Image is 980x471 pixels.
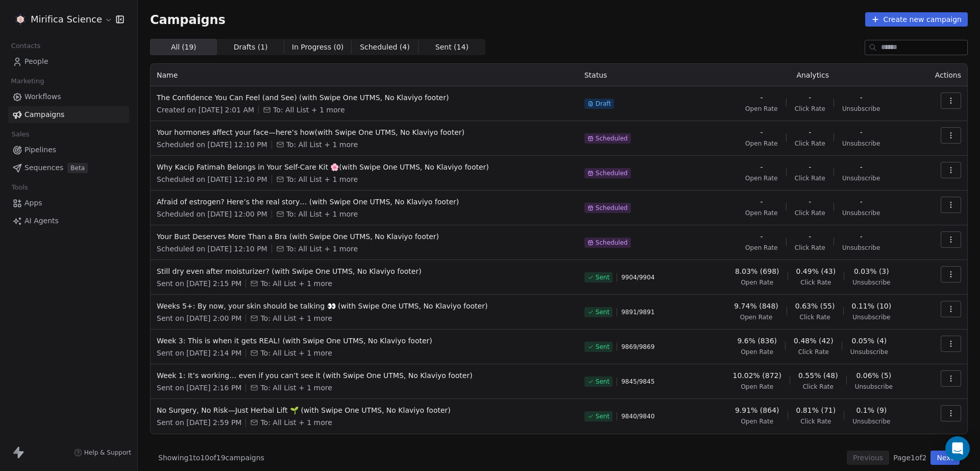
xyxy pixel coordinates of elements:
[157,244,267,254] span: Scheduled on [DATE] 12:10 PM
[31,13,102,26] span: Mirifica Science
[157,127,572,137] span: Your hormones affect your face—here’s how(with Swipe One UTMS, No Klaviyo footer)
[855,383,893,391] span: Unsubscribe
[157,417,241,428] span: Sent on [DATE] 2:59 PM
[621,273,654,281] span: 9904 / 9904
[24,91,61,102] span: Workflows
[157,336,572,346] span: Week 3: This is when it gets REAL! (with Swipe One UTMS, No Klaviyo footer)
[157,313,241,323] span: Sent on [DATE] 2:00 PM
[157,162,572,172] span: Why Kacip Fatimah Belongs in Your Self-Care Kit 🌸(with Swipe One UTMS, No Klaviyo footer)
[260,417,332,428] span: To: All List + 1 more
[745,105,778,113] span: Open Rate
[850,348,888,356] span: Unsubscribe
[286,244,358,254] span: To: All List + 1 more
[24,145,56,155] span: Pipelines
[596,273,609,281] span: Sent
[920,64,967,86] th: Actions
[157,348,241,358] span: Sent on [DATE] 2:14 PM
[157,174,267,184] span: Scheduled on [DATE] 12:10 PM
[621,343,654,351] span: 9869 / 9869
[795,139,825,148] span: Click Rate
[796,405,836,415] span: 0.81% (71)
[8,53,129,70] a: People
[856,405,887,415] span: 0.1% (9)
[260,313,332,323] span: To: All List + 1 more
[852,313,890,321] span: Unsubscribe
[157,197,572,207] span: Afraid of estrogen? Here’s the real story… (with Swipe One UTMS, No Klaviyo footer)
[808,127,811,137] span: -
[800,313,830,321] span: Click Rate
[7,127,34,142] span: Sales
[260,278,332,289] span: To: All List + 1 more
[14,13,27,26] img: MIRIFICA%20science_logo_icon-big.png
[798,348,829,356] span: Click Rate
[852,278,890,287] span: Unsubscribe
[24,162,63,173] span: Sequences
[157,209,267,219] span: Scheduled on [DATE] 12:00 PM
[760,127,763,137] span: -
[760,162,763,172] span: -
[852,417,890,426] span: Unsubscribe
[737,336,777,346] span: 9.6% (836)
[360,42,410,53] span: Scheduled ( 4 )
[808,92,811,103] span: -
[286,174,358,184] span: To: All List + 1 more
[842,105,880,113] span: Unsubscribe
[157,278,241,289] span: Sent on [DATE] 2:15 PM
[745,139,778,148] span: Open Rate
[596,134,628,143] span: Scheduled
[852,301,892,311] span: 0.11% (10)
[7,180,32,195] span: Tools
[745,209,778,217] span: Open Rate
[151,64,578,86] th: Name
[842,174,880,182] span: Unsubscribe
[800,278,831,287] span: Click Rate
[8,159,129,176] a: SequencesBeta
[8,106,129,123] a: Campaigns
[24,198,42,208] span: Apps
[741,417,773,426] span: Open Rate
[760,197,763,207] span: -
[84,449,131,457] span: Help & Support
[735,266,779,276] span: 8.03% (698)
[234,42,268,53] span: Drafts ( 1 )
[930,451,960,465] button: Next
[745,174,778,182] span: Open Rate
[745,244,778,252] span: Open Rate
[842,244,880,252] span: Unsubscribe
[578,64,706,86] th: Status
[286,209,358,219] span: To: All List + 1 more
[8,142,129,158] a: Pipelines
[596,378,609,386] span: Sent
[273,105,345,115] span: To: All List + 1 more
[158,453,264,463] span: Showing 1 to 10 of 19 campaigns
[800,417,831,426] span: Click Rate
[795,301,835,311] span: 0.63% (55)
[596,308,609,316] span: Sent
[795,244,825,252] span: Click Rate
[8,195,129,211] a: Apps
[808,197,811,207] span: -
[292,42,344,53] span: In Progress ( 0 )
[24,216,59,226] span: AI Agents
[157,383,241,393] span: Sent on [DATE] 2:16 PM
[735,405,779,415] span: 9.91% (864)
[798,370,838,381] span: 0.55% (48)
[852,336,887,346] span: 0.05% (4)
[795,105,825,113] span: Click Rate
[860,231,863,242] span: -
[596,239,628,247] span: Scheduled
[847,451,889,465] button: Previous
[74,449,131,457] a: Help & Support
[794,336,834,346] span: 0.48% (42)
[621,378,654,386] span: 9845 / 9845
[435,42,469,53] span: Sent ( 14 )
[7,74,48,89] span: Marketing
[8,88,129,105] a: Workflows
[24,109,64,120] span: Campaigns
[157,405,572,415] span: No Surgery, No Risk—Just Herbal Lift 🌱 (with Swipe One UTMS, No Klaviyo footer)
[157,370,572,381] span: Week 1: It’s working… even if you can’t see it (with Swipe One UTMS, No Klaviyo footer)
[741,278,773,287] span: Open Rate
[741,383,773,391] span: Open Rate
[795,174,825,182] span: Click Rate
[621,412,654,420] span: 9840 / 9840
